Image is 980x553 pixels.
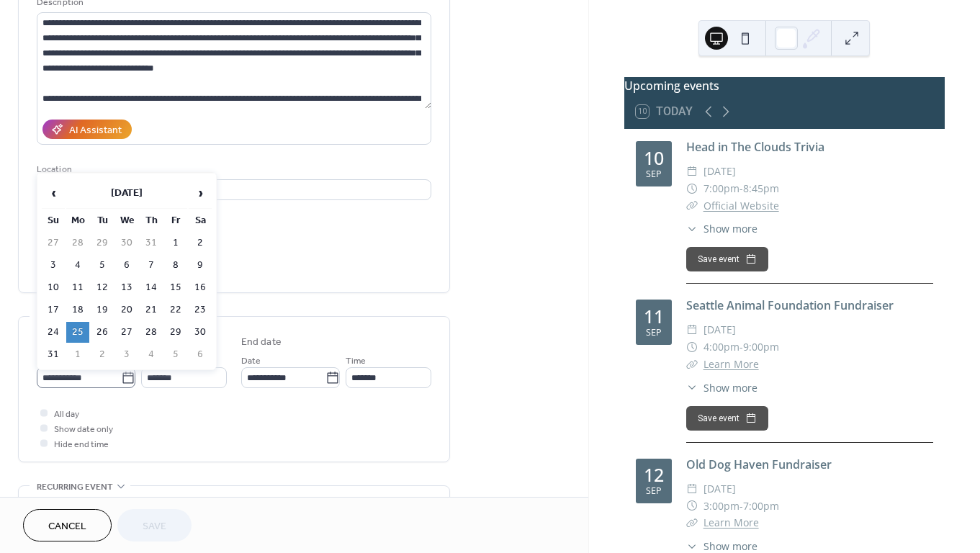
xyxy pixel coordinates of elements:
div: ​ [686,498,698,515]
span: › [189,179,211,207]
span: 8:45pm [743,180,779,197]
div: ​ [686,480,698,498]
td: 31 [140,233,163,253]
a: Seattle Animal Foundation Fundraiser [686,297,894,313]
div: ​ [686,197,698,215]
td: 3 [42,255,65,276]
td: 5 [91,255,114,276]
span: 9:00pm [743,338,779,356]
td: 29 [164,322,187,343]
th: Th [140,210,163,231]
div: ​ [686,338,698,356]
div: ​ [686,380,698,395]
th: [DATE] [66,178,187,209]
button: AI Assistant [42,120,132,139]
span: Date [241,354,261,369]
td: 14 [140,277,163,298]
div: ​ [686,514,698,531]
td: 27 [42,233,65,253]
td: 26 [91,322,114,343]
th: Fr [164,210,187,231]
td: 1 [164,233,187,253]
th: Sa [189,210,212,231]
span: [DATE] [703,321,736,338]
td: 8 [164,255,187,276]
td: 30 [115,233,138,253]
td: 18 [66,300,89,320]
div: Sep [646,487,662,496]
span: Cancel [48,519,86,534]
div: ​ [686,180,698,197]
button: Save event [686,406,768,431]
td: 6 [189,344,212,365]
div: 10 [644,149,664,167]
span: - [740,180,743,197]
div: Location [37,162,428,177]
th: Su [42,210,65,231]
span: Show date only [54,422,113,437]
div: 11 [644,307,664,325]
span: 4:00pm [703,338,740,356]
td: 2 [91,344,114,365]
th: Mo [66,210,89,231]
td: 7 [140,255,163,276]
a: Old Dog Haven Fundraiser [686,457,832,472]
td: 23 [189,300,212,320]
td: 24 [42,322,65,343]
td: 16 [189,277,212,298]
td: 30 [189,322,212,343]
td: 1 [66,344,89,365]
td: 19 [91,300,114,320]
div: Upcoming events [624,77,945,94]
a: Official Website [703,199,779,212]
a: Head in The Clouds Trivia [686,139,824,155]
span: All day [54,407,79,422]
td: 20 [115,300,138,320]
span: [DATE] [703,480,736,498]
th: Tu [91,210,114,231]
td: 11 [66,277,89,298]
td: 31 [42,344,65,365]
td: 4 [140,344,163,365]
span: [DATE] [703,163,736,180]
a: Learn More [703,516,759,529]
span: 7:00pm [703,180,740,197]
td: 15 [164,277,187,298]
td: 3 [115,344,138,365]
td: 22 [164,300,187,320]
span: ‹ [42,179,64,207]
span: Show more [703,221,758,236]
td: 21 [140,300,163,320]
div: ​ [686,163,698,180]
div: AI Assistant [69,123,122,138]
div: ​ [686,321,698,338]
span: Time [346,354,366,369]
span: - [740,498,743,515]
td: 27 [115,322,138,343]
div: ​ [686,356,698,373]
th: We [115,210,138,231]
td: 13 [115,277,138,298]
td: 28 [140,322,163,343]
button: ​Show more [686,380,758,395]
div: Sep [646,328,662,338]
td: 2 [189,233,212,253]
td: 28 [66,233,89,253]
td: 5 [164,344,187,365]
td: 6 [115,255,138,276]
td: 17 [42,300,65,320]
button: Cancel [23,509,112,541]
div: ​ [686,221,698,236]
div: 12 [644,466,664,484]
button: ​Show more [686,221,758,236]
td: 4 [66,255,89,276]
span: Show more [703,380,758,395]
span: Hide end time [54,437,109,452]
div: Sep [646,170,662,179]
button: Save event [686,247,768,271]
td: 10 [42,277,65,298]
a: Learn More [703,357,759,371]
span: 3:00pm [703,498,740,515]
td: 25 [66,322,89,343]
